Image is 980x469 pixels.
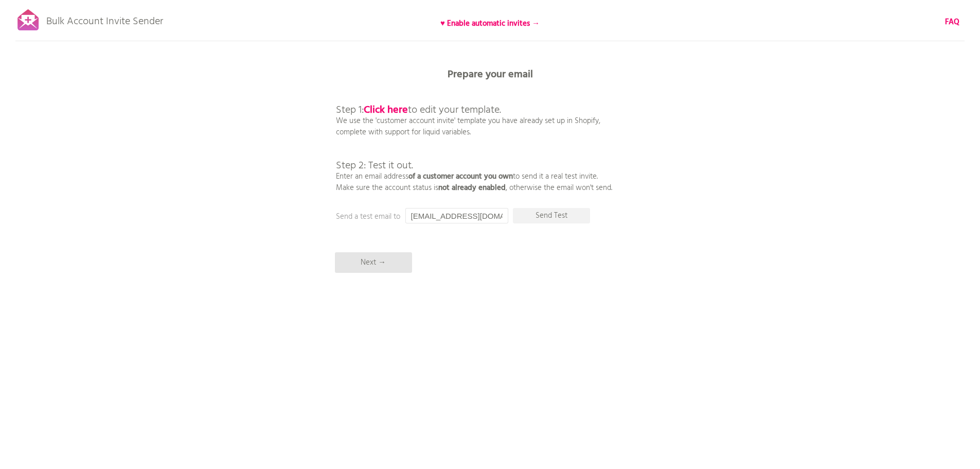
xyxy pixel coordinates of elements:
[336,158,413,174] span: Step 2: Test it out.
[46,6,163,32] p: Bulk Account Invite Sender
[440,18,540,30] b: ♥ Enable automatic invites →
[364,102,408,118] a: Click here
[945,16,959,28] b: FAQ
[336,82,612,194] p: We use the 'customer account invite' template you have already set up in Shopify, complete with s...
[336,102,501,118] span: Step 1: to edit your template.
[438,182,506,194] b: not already enabled
[513,208,590,223] p: Send Test
[945,16,959,28] a: FAQ
[448,66,533,83] b: Prepare your email
[336,211,542,222] p: Send a test email to
[335,252,412,273] p: Next →
[408,170,513,183] b: of a customer account you own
